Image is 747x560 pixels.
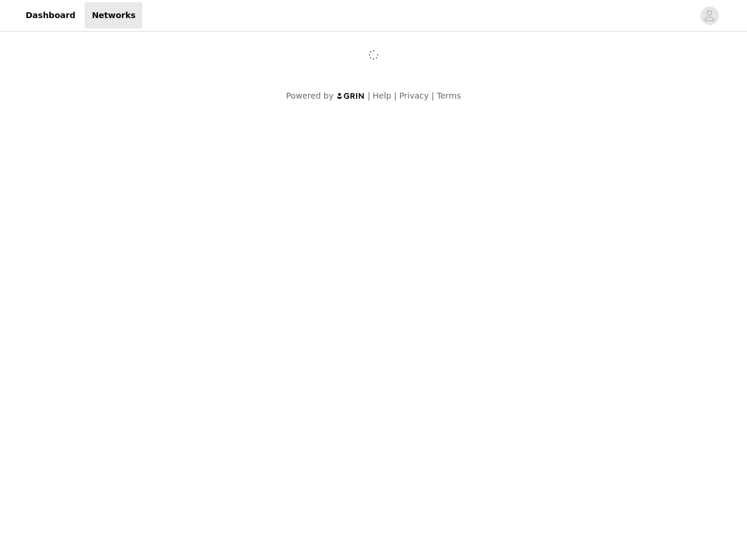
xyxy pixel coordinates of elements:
[399,91,429,100] a: Privacy
[19,2,82,29] a: Dashboard
[704,6,715,25] div: avatar
[373,91,392,100] a: Help
[286,91,333,100] span: Powered by
[336,92,365,100] img: logo
[85,2,142,29] a: Networks
[437,91,460,100] a: Terms
[431,91,434,100] span: |
[394,91,397,100] span: |
[368,91,371,100] span: |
